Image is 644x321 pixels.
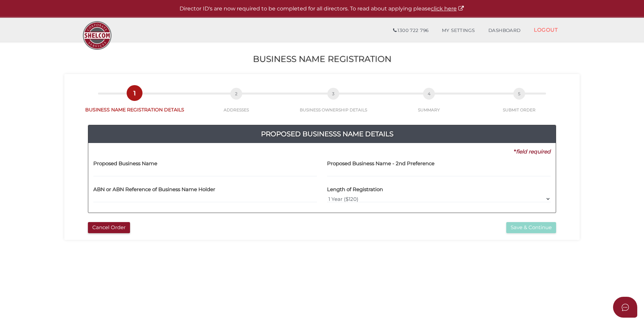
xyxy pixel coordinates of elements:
a: DASHBOARD [482,24,527,37]
a: LOGOUT [527,23,565,37]
a: 4SUMMARY [383,95,476,113]
a: MY SETTINGS [435,24,482,37]
a: 5SUBMIT ORDER [476,95,563,113]
a: click here [431,5,464,12]
span: 2 [230,88,242,100]
span: 4 [423,88,435,100]
h4: ABN or ABN Reference of Business Name Holder [93,187,215,192]
i: field required [516,148,551,155]
img: Logo [79,18,115,53]
a: 2ADDRESSES [188,95,284,113]
a: 3BUSINESS OWNERSHIP DETAILS [284,95,382,113]
a: 1300 722 796 [386,24,435,37]
p: Director ID's are now required to be completed for all directors. To read about applying please [17,5,627,13]
h4: Proposed Businesss Name Details [93,129,561,139]
h4: Proposed Business Name - 2nd Preference [327,161,434,167]
button: Cancel Order [88,222,130,233]
h4: Proposed Business Name [93,161,157,167]
h4: Length of Registration [327,187,383,192]
button: Save & Continue [506,222,556,233]
button: Open asap [613,297,637,318]
a: 1BUSINESS NAME REGISTRATION DETAILS [81,95,188,113]
span: 1 [129,87,140,99]
span: 3 [327,88,339,100]
span: 5 [513,88,525,100]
